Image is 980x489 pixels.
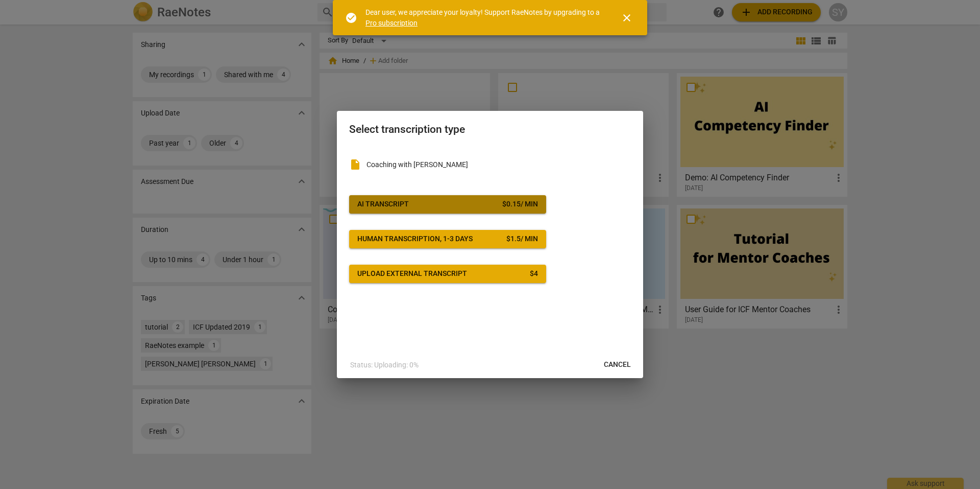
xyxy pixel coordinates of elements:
[357,234,473,244] div: Human transcription, 1-3 days
[345,12,357,24] span: check_circle
[604,360,631,370] span: Cancel
[502,199,538,209] div: $ 0.15 / min
[615,6,639,30] button: Close
[621,12,633,24] span: close
[365,19,418,27] a: Pro subscription
[357,199,409,209] div: AI Transcript
[530,269,538,279] div: $ 4
[365,7,602,28] div: Dear user, we appreciate your loyalty! Support RaeNotes by upgrading to a
[350,360,419,370] p: Status: Uploading: 0%
[349,123,631,136] h2: Select transcription type
[366,159,631,170] p: Coaching with Pei Tien
[357,269,467,279] div: Upload external transcript
[349,158,361,171] span: insert_drive_file
[506,234,538,244] div: $ 1.5 / min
